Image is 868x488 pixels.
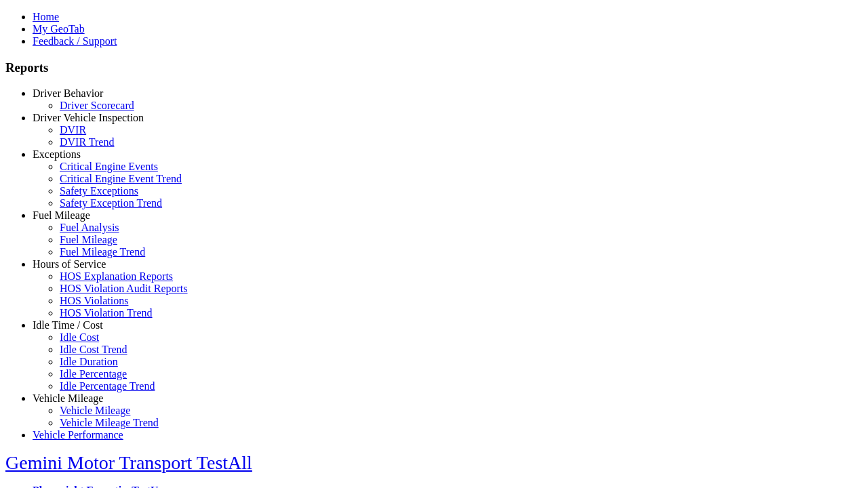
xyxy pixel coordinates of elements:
[5,60,863,75] h3: Reports
[60,331,99,343] a: Idle Cost
[60,197,162,209] a: Safety Exception Trend
[33,112,144,123] a: Driver Vehicle Inspection
[33,23,85,35] a: My GeoTab
[60,380,155,392] a: Idle Percentage Trend
[60,173,182,184] a: Critical Engine Event Trend
[60,417,159,428] a: Vehicle Mileage Trend
[60,161,158,172] a: Critical Engine Events
[60,283,188,294] a: HOS Violation Audit Reports
[60,295,128,306] a: HOS Violations
[33,87,103,99] a: Driver Behavior
[60,136,114,148] a: DVIR Trend
[60,307,153,319] a: HOS Violation Trend
[60,344,127,355] a: Idle Cost Trend
[33,258,106,270] a: Hours of Service
[33,429,123,441] a: Vehicle Performance
[5,452,252,473] a: Gemini Motor Transport TestAll
[33,392,103,404] a: Vehicle Mileage
[33,35,117,47] a: Feedback / Support
[60,100,134,111] a: Driver Scorecard
[33,11,59,22] a: Home
[33,319,103,331] a: Idle Time / Cost
[60,356,118,367] a: Idle Duration
[60,246,145,258] a: Fuel Mileage Trend
[60,405,130,416] a: Vehicle Mileage
[60,185,138,197] a: Safety Exceptions
[60,234,117,245] a: Fuel Mileage
[60,124,86,136] a: DVIR
[60,222,119,233] a: Fuel Analysis
[60,368,127,380] a: Idle Percentage
[33,209,90,221] a: Fuel Mileage
[60,270,173,282] a: HOS Explanation Reports
[33,148,81,160] a: Exceptions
